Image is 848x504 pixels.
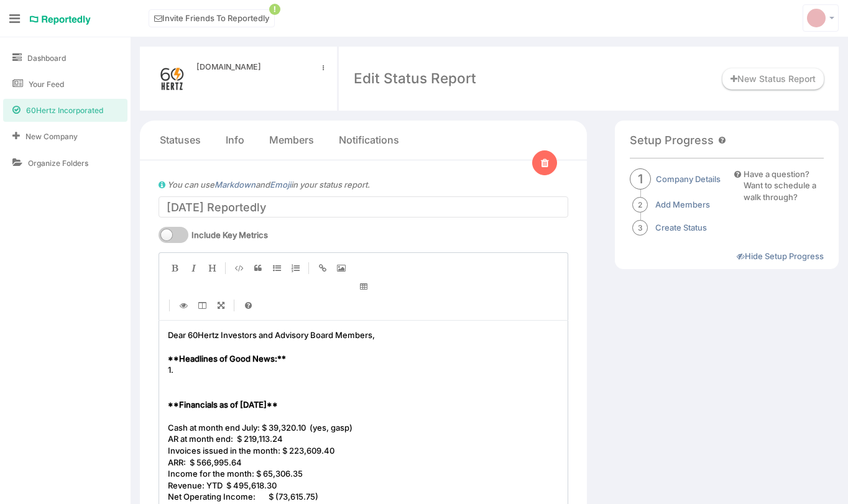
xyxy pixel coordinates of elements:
span: Cash at month end July: $ 39,320.10 (yes, gasp) [168,423,353,433]
a: Markdown [214,180,256,190]
a: Company Details [656,173,721,185]
span: Headlines of Good News: [179,354,277,364]
img: medium_STACKED_SMALL.png [155,62,189,96]
button: Italic [184,259,203,277]
a: Notifications [339,133,399,147]
button: Generic List [267,259,286,277]
button: Import an image [332,259,351,277]
button: Toggle Fullscreen [211,296,230,314]
span: Dashboard [27,53,66,63]
span: AR at month end: $ 219,113.24 [168,434,283,444]
button: Numbered List [286,259,305,277]
button: Create Link [313,259,332,277]
span: Include Key Metrics [191,229,268,241]
span: Invoices issued in the month: $ 223,609.40 [168,446,334,456]
i: | [308,262,310,274]
em: You can use and in your status report. [167,180,370,190]
div: Have a question? Want to schedule a walk through? [744,168,824,203]
h4: Setup Progress [630,134,714,147]
a: Organize Folders [3,152,127,175]
i: | [169,300,170,311]
a: Dashboard [3,47,127,70]
span: Dear 60Hertz Investors and Advisory Board Members, [168,330,375,340]
a: Hide Setup Progress [737,251,824,261]
a: Invite Friends To Reportedly! [149,9,275,27]
span: ! [269,4,280,15]
span: 60Hertz Incorporated [26,105,103,116]
span: 1 [630,168,651,190]
a: Your Feed [3,73,127,96]
span: 1. [168,365,173,375]
span: Your Feed [29,79,64,89]
button: Heading [203,259,221,277]
span: Organize Folders [28,158,88,168]
a: Reportedly [29,9,91,30]
a: Create Status [655,222,707,234]
button: Toggle Side by Side [193,296,211,314]
div: Edit Status Report [354,68,476,88]
img: svg+xml;base64,PD94bWwgdmVyc2lvbj0iMS4wIiBlbmNvZGluZz0iVVRGLTgiPz4KICAgICAg%0APHN2ZyB2ZXJzaW9uPSI... [807,9,826,27]
span: Net Operating Income: $ (73,615.75) [168,492,318,502]
a: New Company [3,125,127,148]
span: 2 [632,197,648,213]
span: 3 [632,220,648,236]
a: Info [226,133,244,147]
button: Bold [165,259,184,277]
i: | [234,300,235,311]
button: Quote [249,259,267,277]
i: | [225,262,226,274]
a: [DOMAIN_NAME] [196,62,317,73]
a: Members [269,133,314,147]
span: ARR: $ 566,995.64 [168,457,242,467]
span: Revenue: YTD $ 495,618.30 [168,480,277,490]
a: Emoji [270,180,291,190]
button: Markdown Guide [239,296,257,314]
span: New Company [25,131,78,142]
a: Add Members [655,199,710,211]
button: Code [230,259,249,277]
button: Insert Table [165,277,561,296]
input: Subject [159,196,568,218]
span: Income for the month: $ 65,306.35 [168,469,303,479]
a: 60Hertz Incorporated [3,99,127,122]
a: Statuses [160,133,201,147]
a: Have a question?Want to schedule a walk through? [734,168,824,203]
span: Financials as of [DATE] [179,400,267,410]
button: Toggle Preview [174,296,193,314]
a: New Status Report [722,68,824,89]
